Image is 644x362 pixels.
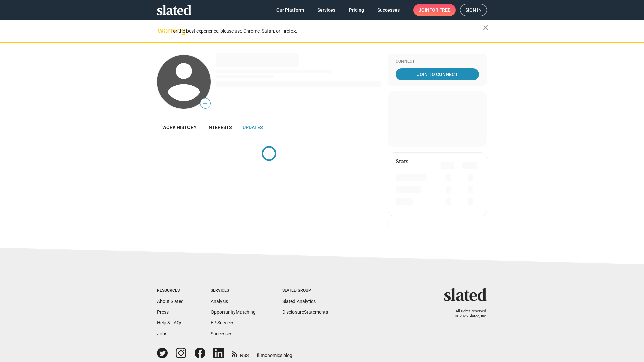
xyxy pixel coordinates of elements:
mat-card-title: Stats [396,158,408,165]
a: Updates [237,119,268,135]
span: Updates [243,125,263,130]
span: Successes [377,4,400,16]
a: Analysis [211,299,228,304]
div: Services [211,288,256,293]
a: DisclosureStatements [282,309,328,315]
div: Resources [157,288,184,293]
a: Jobs [157,331,167,336]
a: Our Platform [271,4,309,16]
a: Services [312,4,341,16]
a: Interests [202,119,237,135]
a: Help & FAQs [157,320,182,325]
p: All rights reserved. © 2025 Slated, Inc. [448,309,487,319]
a: RSS [232,348,249,359]
mat-icon: warning [158,26,166,35]
div: Connect [396,59,479,64]
span: Sign in [465,4,482,16]
a: EP Services [211,320,234,325]
a: Successes [211,331,232,336]
a: Pricing [343,4,369,16]
span: for free [429,4,450,16]
a: Work history [157,119,202,135]
span: Pricing [349,4,364,16]
a: About Slated [157,299,184,304]
span: Our Platform [276,4,304,16]
a: Press [157,309,169,315]
a: OpportunityMatching [211,309,256,315]
a: Slated Analytics [282,299,316,304]
a: filmonomics blog [257,347,292,359]
a: Successes [372,4,405,16]
div: For the best experience, please use Chrome, Safari, or Firefox. [170,26,483,36]
span: Services [317,4,335,16]
a: Join To Connect [396,68,479,80]
a: Joinfor free [413,4,456,16]
span: Join To Connect [397,68,478,80]
div: Slated Group [282,288,328,293]
span: Join [419,4,450,16]
mat-icon: close [482,24,490,32]
span: — [200,99,210,108]
a: Sign in [460,4,487,16]
span: film [257,353,265,358]
span: Work history [162,125,197,130]
span: Interests [207,125,232,130]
